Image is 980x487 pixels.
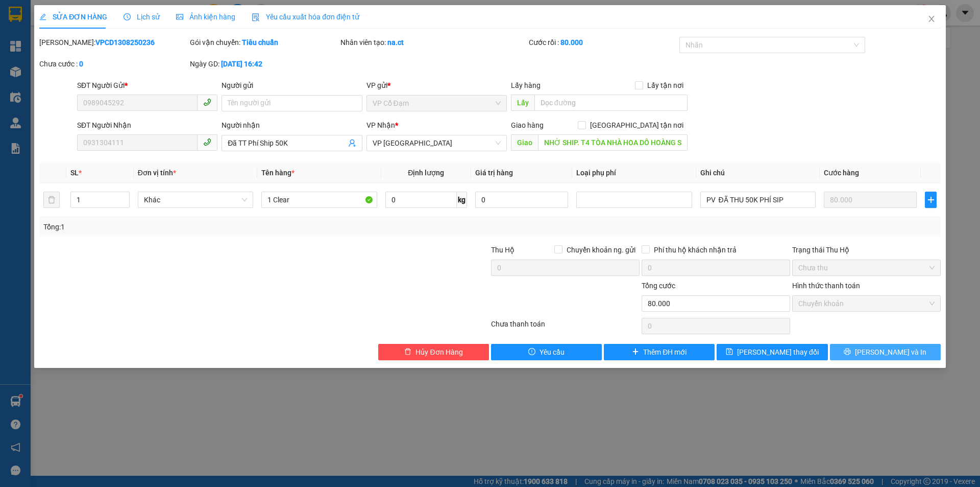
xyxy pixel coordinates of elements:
[43,192,60,208] button: delete
[490,318,641,336] div: Chưa thanh toán
[540,346,565,358] span: Yêu cầu
[475,169,513,177] span: Giá trị hàng
[696,163,820,183] th: Ghi chú
[242,38,278,47] b: Tiêu chuẩn
[511,134,538,151] span: Giao
[650,244,741,256] span: Phí thu hộ khách nhận trả
[700,192,816,208] input: Ghi Chú
[261,169,295,177] span: Tên hàng
[572,163,696,183] th: Loại phụ phí
[643,80,688,91] span: Lấy tận nơi
[252,13,359,21] span: Yêu cầu xuất hóa đơn điện tử
[925,192,936,208] button: plus
[252,13,260,21] img: icon
[340,37,527,48] div: Nhân viên tạo:
[737,346,819,358] span: [PERSON_NAME] thay đổi
[457,192,467,208] span: kg
[528,348,535,356] span: exclamation-circle
[95,38,155,47] b: VPCD1308250236
[124,13,160,21] span: Lịch sử
[79,60,83,68] b: 0
[511,121,544,129] span: Giao hàng
[491,344,602,360] button: exclamation-circleYêu cầu
[632,348,639,356] span: plus
[404,348,411,356] span: delete
[203,98,211,106] span: phone
[844,348,851,356] span: printer
[39,13,107,21] span: SỬA ĐƠN HÀNG
[95,38,427,51] li: Hotline: 1900252555
[138,169,176,177] span: Đơn vị tính
[176,13,235,21] span: Ảnh kiện hàng
[95,25,427,38] li: Cổ Đạm, xã [GEOGRAPHIC_DATA], [GEOGRAPHIC_DATA]
[144,192,247,207] span: Khác
[717,344,827,360] button: save[PERSON_NAME] thay đổi
[124,13,131,20] span: clock-circle
[534,95,688,111] input: Dọc đường
[203,138,211,146] span: phone
[586,120,688,131] span: [GEOGRAPHIC_DATA] tận nơi
[387,38,404,47] b: na.ct
[792,244,941,256] div: Trạng thái Thu Hộ
[511,81,541,89] span: Lấy hàng
[798,296,935,311] span: Chuyển khoản
[792,282,860,290] label: Hình thức thanh toán
[643,346,687,358] span: Thêm ĐH mới
[560,38,583,47] b: 80.000
[348,139,356,147] span: user-add
[491,246,514,254] span: Thu Hộ
[77,120,217,131] div: SĐT Người Nhận
[222,80,362,91] div: Người gửi
[190,58,338,69] div: Ngày GD:
[43,221,378,233] div: Tổng: 1
[538,134,688,151] input: Dọc đường
[830,344,941,360] button: printer[PERSON_NAME] và In
[39,37,188,48] div: [PERSON_NAME]:
[855,346,926,358] span: [PERSON_NAME] và In
[642,282,675,290] span: Tổng cước
[13,13,64,64] img: logo.jpg
[221,60,262,68] b: [DATE] 16:42
[39,58,188,69] div: Chưa cước :
[77,80,217,91] div: SĐT Người Gửi
[927,15,936,23] span: close
[176,13,183,20] span: picture
[925,196,936,204] span: plus
[408,169,444,177] span: Định lượng
[604,344,715,360] button: plusThêm ĐH mới
[373,135,501,151] span: VP Mỹ Đình
[529,37,677,48] div: Cước rồi :
[511,95,534,111] span: Lấy
[824,192,917,208] input: 0
[222,120,362,131] div: Người nhận
[798,260,935,275] span: Chưa thu
[39,13,46,20] span: edit
[726,348,733,356] span: save
[917,5,946,34] button: Close
[366,121,395,129] span: VP Nhận
[373,96,501,111] span: VP Cổ Đạm
[70,169,79,177] span: SL
[190,37,338,48] div: Gói vận chuyển:
[824,169,859,177] span: Cước hàng
[415,346,462,358] span: Hủy Đơn Hàng
[13,74,119,91] b: GỬI : VP Cổ Đạm
[366,80,507,91] div: VP gửi
[378,344,489,360] button: deleteHủy Đơn Hàng
[261,192,377,208] input: VD: Bàn, Ghế
[562,244,640,256] span: Chuyển khoản ng. gửi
